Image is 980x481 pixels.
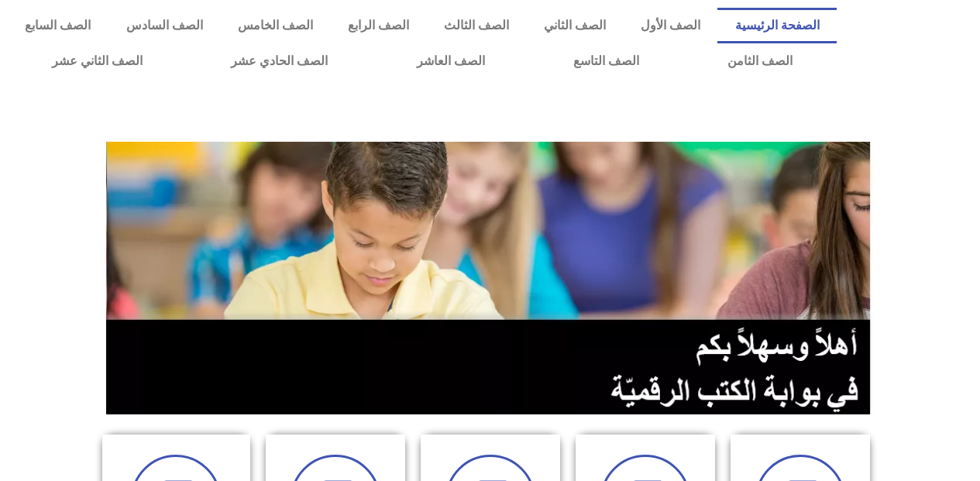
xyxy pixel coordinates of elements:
[526,8,623,43] a: الصف الثاني
[683,43,837,79] a: الصف الثامن
[426,8,526,43] a: الصف الثالث
[8,43,187,79] a: الصف الثاني عشر
[529,43,683,79] a: الصف التاسع
[8,8,108,43] a: الصف السابع
[187,43,372,79] a: الصف الحادي عشر
[373,43,529,79] a: الصف العاشر
[623,8,717,43] a: الصف الأول
[220,8,330,43] a: الصف الخامس
[108,8,220,43] a: الصف السادس
[330,8,426,43] a: الصف الرابع
[717,8,837,43] a: الصفحة الرئيسية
